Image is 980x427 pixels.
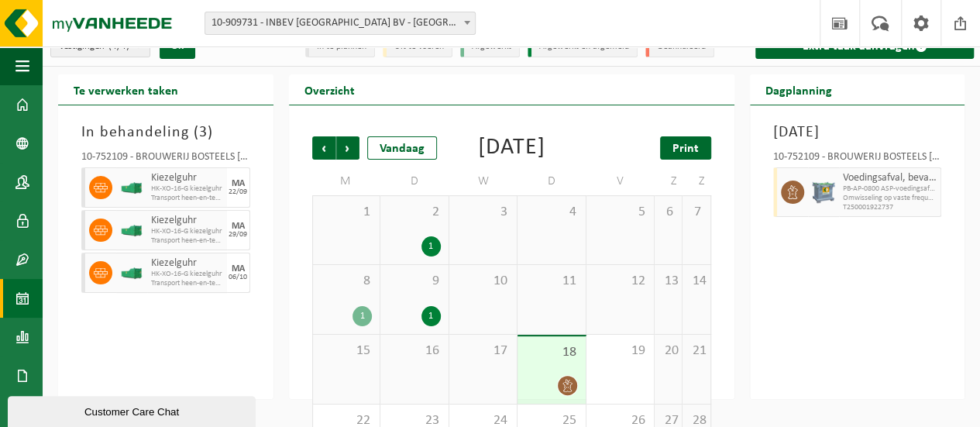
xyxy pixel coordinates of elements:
span: 16 [388,343,441,360]
h2: Dagplanning [750,74,848,105]
span: 2 [388,204,441,221]
h2: Te verwerken taken [58,74,194,105]
div: 29/09 [229,231,247,239]
span: HK-XO-16-G kiezelguhr [151,227,223,236]
h3: In behandeling ( ) [81,121,250,144]
div: 06/10 [229,274,247,281]
span: 14 [690,273,702,290]
td: D [380,167,449,195]
span: 17 [457,343,510,360]
div: MA [232,222,245,231]
div: 10-752109 - BROUWERIJ BOSTEELS [GEOGRAPHIC_DATA] - [GEOGRAPHIC_DATA] [81,152,250,167]
span: Kiezelguhr [151,257,223,270]
span: Volgende [336,136,359,160]
span: 3 [457,204,510,221]
div: [DATE] [478,136,545,160]
span: 6 [662,204,674,221]
span: HK-XO-16-G kiezelguhr [151,270,223,279]
span: 1 [321,204,373,221]
span: Kiezelguhr [151,215,223,227]
div: 22/09 [229,188,247,196]
span: Print [672,143,699,155]
span: 7 [690,204,702,221]
span: Kiezelguhr [151,172,223,184]
span: Transport heen-en-terug op vaste frequentie [151,279,223,288]
span: 12 [594,273,647,290]
span: 4 [525,204,578,221]
span: 9 [388,273,441,290]
div: 1 [421,236,441,257]
img: HK-XO-16-GN-00 [120,182,143,194]
td: Z [655,167,683,195]
h2: Overzicht [289,74,370,105]
iframe: chat widget [8,393,259,427]
td: Z [683,167,710,195]
td: V [586,167,655,195]
img: HK-XO-16-GN-00 [120,225,143,236]
span: 18 [525,344,578,361]
span: Vorige [312,136,335,160]
div: 10-752109 - BROUWERIJ BOSTEELS [GEOGRAPHIC_DATA] - [GEOGRAPHIC_DATA] [773,152,942,167]
span: 10 [457,273,510,290]
span: Transport heen-en-terug op vaste frequentie [151,236,223,246]
span: 8 [321,273,373,290]
span: 13 [662,273,674,290]
div: 1 [421,306,441,326]
span: 10-909731 - INBEV BELGIUM BV - ANDERLECHT [205,12,476,35]
span: 15 [321,343,373,360]
img: HK-XO-16-GN-00 [120,267,143,279]
a: Print [660,136,711,160]
td: D [518,167,586,195]
span: T250001922737 [843,203,937,212]
span: 21 [690,343,702,360]
td: W [449,167,518,195]
td: M [312,167,381,195]
span: PB-AP-0800 ASP-voedingsafval, bevat geen prod v dierl oorspr [843,184,937,194]
span: 11 [525,273,578,290]
span: 19 [594,343,647,360]
span: Transport heen-en-terug op vaste frequentie [151,194,223,203]
div: MA [232,264,245,274]
span: Voedingsafval, bevat geen producten van dierlijke oorsprong, onverpakt [843,172,937,184]
span: 5 [594,204,647,221]
span: 20 [662,343,674,360]
span: HK-XO-16-G kiezelguhr [151,184,223,194]
div: MA [232,179,245,188]
h3: [DATE] [773,121,942,144]
div: 1 [352,306,372,326]
span: 10-909731 - INBEV BELGIUM BV - ANDERLECHT [205,12,475,34]
span: Omwisseling op vaste frequentie (incl. verwerking) [843,194,937,203]
img: PB-AP-0800-MET-02-01 [812,181,835,204]
div: Vandaag [367,136,437,160]
span: 3 [199,125,208,140]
